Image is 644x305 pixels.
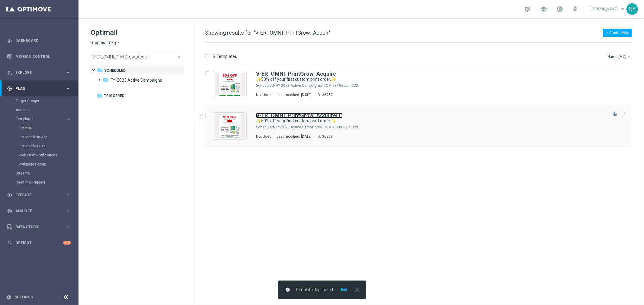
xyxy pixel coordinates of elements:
i: keyboard_arrow_right [65,208,71,214]
span: school [540,6,547,12]
a: Realtime Triggers [16,180,63,185]
b: V-ER_OMNI_PrintGrow_Acquir [256,71,333,77]
div: ✨50% off your first custom print order.✨ [256,77,606,82]
a: Dashboard [15,33,71,49]
div: Explore [7,70,65,75]
div: Templates [16,115,78,169]
span: Scheduled [104,68,126,73]
i: keyboard_arrow_right [65,116,71,122]
button: Staples_mkg arrow_drop_down [91,40,121,46]
span: Triggered [104,93,124,99]
a: Streams [16,171,63,176]
i: lightbulb [7,240,12,246]
i: person_search [7,70,12,75]
i: keyboard_arrow_right [65,86,71,91]
button: play_circle_outline Execute keyboard_arrow_right [7,193,71,197]
div: OptiMobile Push [19,142,78,151]
span: Staples_mkg [91,40,116,46]
a: Web Push Notifications [19,153,63,158]
i: file_copy [612,112,617,116]
div: Target Groups [16,96,78,105]
a: Settings [14,295,33,299]
div: Realtime Triggers [16,178,78,187]
i: keyboard_arrow_right [65,192,71,198]
input: Search Template [91,53,183,61]
i: arrow_drop_down [116,40,121,46]
i: close [353,286,361,294]
i: folder [97,67,103,73]
button: Templates keyboard_arrow_right [16,117,71,121]
span: close [177,55,181,59]
div: 36263 [322,134,333,139]
button: equalizer Dashboard [7,38,71,43]
img: 36257.jpeg [215,73,245,96]
span: Template duplicated [295,287,333,292]
div: Optimail [19,124,78,133]
button: Data Studio keyboard_arrow_right [7,225,71,229]
img: 36263.jpeg [215,114,245,138]
a: ✨50% off your first custom print order.✨ [256,118,592,124]
div: Streams [16,169,78,178]
div: Web Push Notifications [19,151,78,160]
a: OptiMobile In-App [19,135,63,140]
div: Webpage Pop-up [19,160,78,169]
a: Target Groups [16,99,63,103]
button: + Create New [603,29,632,37]
button: file_copy [611,110,619,118]
div: Scheduled/ [256,83,275,88]
div: Scheduled/ [256,125,275,130]
a: Mission Control [15,49,71,64]
div: Not Used [256,134,271,139]
div: Analyze [7,208,65,214]
div: NY [626,3,638,15]
h1: Optimail [91,28,183,37]
span: .FY-2023 Active Campaigns [110,77,162,83]
div: Mission Control [7,49,71,64]
div: Optibot [7,235,71,251]
button: person_search Explore keyboard_arrow_right [7,70,71,75]
i: info [285,287,290,292]
i: keyboard_arrow_right [65,70,71,75]
span: Execute [15,193,65,197]
i: play_circle_outline [7,192,12,198]
span: keyboard_arrow_down [619,6,626,12]
a: Optimail [19,126,63,130]
div: ✨50% off your first custom print order.✨ [256,118,606,124]
div: Plan [7,86,65,91]
button: close [353,287,361,292]
i: more_vert [623,111,627,116]
div: +10 [63,241,71,245]
button: Mission Control [7,54,71,59]
a: V-ER_OMNI_PrintGrow_Acquire [256,71,336,77]
div: gps_fixed Plan keyboard_arrow_right [7,86,71,91]
div: Scheduled/.FY-2023 Active Campaigns/COM 23/06-Jun-C23 [276,125,606,130]
a: Actions [16,108,63,112]
div: ID: [314,93,333,97]
span: Analyze [15,209,65,213]
i: settings [6,294,11,300]
button: lightbulb Optibot +10 [7,241,71,245]
a: [PERSON_NAME]keyboard_arrow_down [590,5,626,14]
a: Optibot [15,235,63,251]
div: Last modified: [DATE] [274,93,314,97]
div: Data Studio [7,224,65,230]
div: 36257 [322,93,333,97]
p: 2 Templates [213,54,237,59]
button: more_vert [622,110,628,117]
a: V-ER_OMNI_PrintGrow_Acquire(1) [256,113,343,118]
button: track_changes Analyze keyboard_arrow_right [7,209,71,213]
div: Not Used [256,93,271,97]
a: OptiMobile Push [19,144,63,149]
div: OptiMobile In-App [19,133,78,142]
span: Data Studio [15,225,65,229]
span: Showing results for "V-ER_OMNI_PrintGrow_Acquir" [205,30,330,36]
div: Press SPACE to select this row. [199,105,643,147]
a: ✨50% off your first custom print order.✨ [256,77,592,82]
